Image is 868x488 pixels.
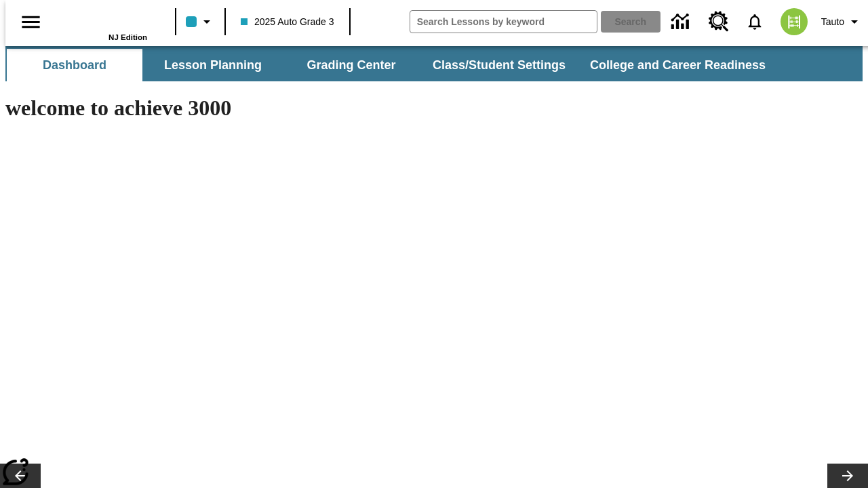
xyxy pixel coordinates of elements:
a: Notifications [737,4,772,39]
button: Select a new avatar [772,4,816,39]
div: Home [59,5,147,41]
img: avatar image [781,8,808,35]
button: Grading Center [283,49,419,81]
button: Lesson carousel, Next [827,464,868,488]
button: Dashboard [7,49,142,81]
h1: welcome to achieve 3000 [5,96,591,121]
input: search field [410,11,597,33]
button: Open side menu [11,2,51,42]
a: Home [59,6,147,33]
span: Tauto [821,15,844,29]
button: Profile/Settings [816,9,868,34]
span: NJ Edition [108,33,147,41]
div: SubNavbar [5,49,778,81]
div: SubNavbar [5,46,863,81]
a: Resource Center, Will open in new tab [701,3,737,40]
span: 2025 Auto Grade 3 [241,15,334,29]
button: Lesson Planning [145,49,281,81]
a: Data Center [663,3,701,41]
button: Class color is light blue. Change class color [180,9,220,34]
button: Class/Student Settings [422,49,576,81]
button: College and Career Readiness [579,49,776,81]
